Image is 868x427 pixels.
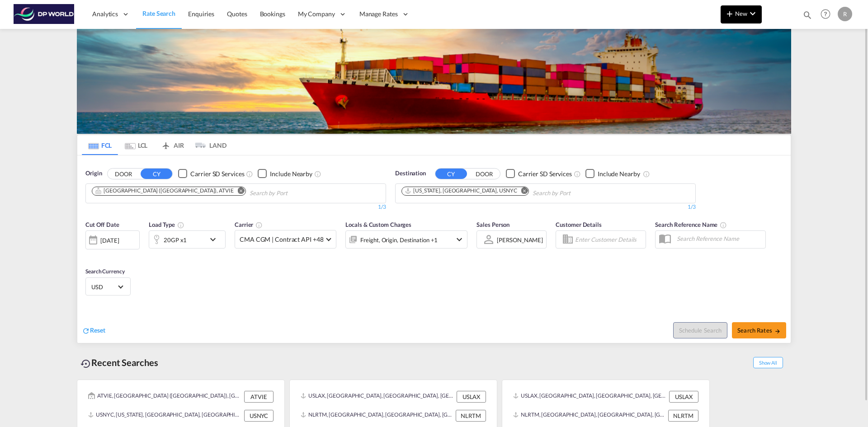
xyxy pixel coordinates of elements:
[737,327,781,334] span: Search Rates
[298,9,335,19] span: My Company
[244,410,274,422] div: USNYC
[655,221,727,228] span: Search Reference Name
[724,8,735,19] md-icon: icon-plus 400-fg
[85,169,102,178] span: Origin
[506,169,572,178] md-checkbox: Checkbox No Ink
[457,391,486,403] div: USLAX
[118,135,154,155] md-tab-item: LCL
[359,9,398,19] span: Manage Rates
[208,234,223,245] md-icon: icon-chevron-down
[154,135,190,155] md-tab-item: AIR
[575,233,643,246] input: Enter Customer Details
[747,8,758,19] md-icon: icon-chevron-down
[496,233,544,246] md-select: Sales Person: Rosa Paczynski
[774,328,781,334] md-icon: icon-arrow-right
[240,235,323,244] span: CMA CGM | Contract API +48
[85,230,140,249] div: [DATE]
[643,170,650,178] md-icon: Unchecked: Ignores neighbouring ports when fetching rates.Checked : Includes neighbouring ports w...
[345,230,467,249] div: Freight Origin Destination Factory Stuffingicon-chevron-down
[95,187,236,195] div: Press delete to remove this chip.
[188,10,214,18] span: Enquiries
[246,170,253,178] md-icon: Unchecked: Search for CY (Container Yard) services for all selected carriers.Checked : Search for...
[244,391,274,403] div: ATVIE
[585,169,640,178] md-checkbox: Checkbox No Ink
[518,169,572,178] div: Carrier SD Services
[160,140,171,147] md-icon: icon-airplane
[345,221,411,228] span: Locals & Custom Charges
[497,236,543,244] div: [PERSON_NAME]
[314,170,321,178] md-icon: Unchecked: Ignores neighbouring ports when fetching rates.Checked : Includes neighbouring ports w...
[456,410,486,422] div: NLRTM
[301,410,453,422] div: NLRTM, Rotterdam, Netherlands, Western Europe, Europe
[88,410,242,422] div: USNYC, New York, NY, United States, North America, Americas
[95,187,234,195] div: Vienna (Wien), ATVIE
[190,169,244,178] div: Carrier SD Services
[142,9,175,17] span: Rate Search
[301,391,454,403] div: USLAX, Los Angeles, CA, United States, North America, Americas
[149,230,226,249] div: 20GP x1icon-chevron-down
[838,7,852,21] div: R
[598,169,640,178] div: Include Nearby
[82,327,90,335] md-icon: icon-refresh
[90,184,339,201] md-chips-wrap: Chips container. Use arrow keys to select chips.
[82,326,105,336] div: icon-refreshReset
[574,170,581,178] md-icon: Unchecked: Search for CY (Container Yard) services for all selected carriers.Checked : Search for...
[400,184,622,201] md-chips-wrap: Chips container. Use arrow keys to select chips.
[468,169,500,179] button: DOOR
[255,221,263,229] md-icon: The selected Trucker/Carrierwill be displayed in the rate results If the rates are from another f...
[77,29,791,134] img: LCL+%26+FCL+BACKGROUND.png
[77,155,791,343] div: OriginDOOR CY Checkbox No InkUnchecked: Search for CY (Container Yard) services for all selected ...
[556,221,601,228] span: Customer Details
[235,221,263,228] span: Carrier
[818,6,833,22] span: Help
[405,187,519,195] div: Press delete to remove this chip.
[724,10,758,17] span: New
[802,10,812,20] md-icon: icon-magnify
[818,6,838,23] div: Help
[515,187,528,196] button: Remove
[14,4,75,24] img: c08ca190194411f088ed0f3ba295208c.png
[721,5,762,23] button: icon-plus 400-fgNewicon-chevron-down
[77,352,162,373] div: Recent Searches
[100,236,119,244] div: [DATE]
[178,169,244,178] md-checkbox: Checkbox No Ink
[190,135,226,155] md-tab-item: LAND
[227,10,247,18] span: Quotes
[533,186,618,201] input: Chips input.
[80,358,91,369] md-icon: icon-backup-restore
[802,10,812,23] div: icon-magnify
[88,391,242,403] div: ATVIE, Vienna (Wien), Austria, Western Europe, Europe
[668,410,698,422] div: NLRTM
[732,322,786,338] button: Search Ratesicon-arrow-right
[395,169,426,178] span: Destination
[753,357,783,368] span: Show All
[513,410,666,422] div: NLRTM, Rotterdam, Netherlands, Western Europe, Europe
[232,187,245,196] button: Remove
[164,234,187,246] div: 20GP x1
[149,221,184,228] span: Load Type
[270,169,312,178] div: Include Nearby
[92,9,118,19] span: Analytics
[395,203,696,211] div: 1/3
[85,249,92,261] md-datepicker: Select
[405,187,517,195] div: New York, NY, USNYC
[454,234,465,245] md-icon: icon-chevron-down
[85,268,125,275] span: Search Currency
[108,169,139,179] button: DOOR
[177,221,184,229] md-icon: icon-information-outline
[260,10,285,18] span: Bookings
[672,232,765,245] input: Search Reference Name
[513,391,667,403] div: USLAX, Los Angeles, CA, United States, North America, Americas
[435,169,467,179] button: CY
[673,322,727,338] button: Note: By default Schedule search will only considerorigin ports, destination ports and cut off da...
[141,169,172,179] button: CY
[82,135,118,155] md-tab-item: FCL
[476,221,509,228] span: Sales Person
[91,283,117,291] span: USD
[360,234,438,246] div: Freight Origin Destination Factory Stuffing
[720,221,727,229] md-icon: Your search will be saved by the below given name
[250,186,335,201] input: Chips input.
[85,203,386,211] div: 1/3
[258,169,312,178] md-checkbox: Checkbox No Ink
